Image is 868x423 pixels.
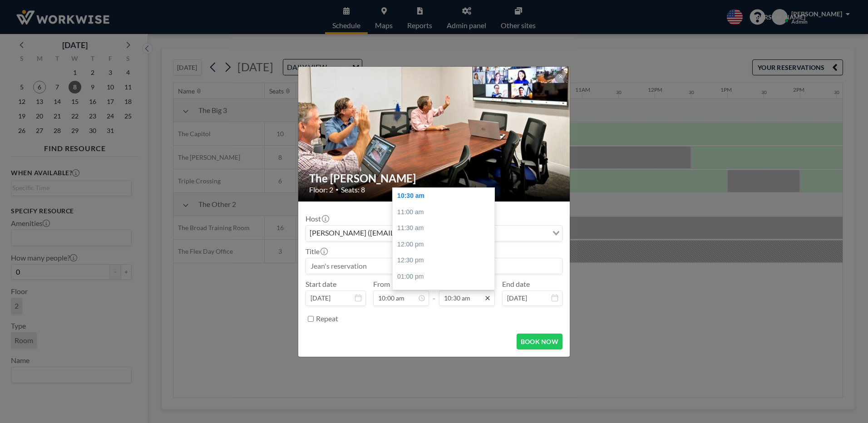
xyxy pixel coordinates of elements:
[393,269,499,285] div: 01:00 pm
[433,283,435,303] span: -
[308,227,494,239] span: [PERSON_NAME] ([EMAIL_ADDRESS][DOMAIN_NAME])
[393,252,499,269] div: 12:30 pm
[393,285,499,301] div: 01:30 pm
[341,185,365,194] span: Seats: 8
[306,280,336,289] label: Start date
[393,236,499,253] div: 12:00 pm
[306,247,327,256] label: Title
[393,220,499,236] div: 11:30 am
[306,258,562,274] input: Jean's reservation
[316,314,338,323] label: Repeat
[298,32,571,236] img: 537.jpg
[306,214,328,223] label: Host
[309,172,560,185] h2: The [PERSON_NAME]
[495,227,547,239] input: Search for option
[335,186,339,193] span: •
[309,185,333,194] span: Floor: 2
[393,188,499,204] div: 10:30 am
[393,204,499,221] div: 11:00 am
[373,280,390,289] label: From
[306,226,562,241] div: Search for option
[517,334,562,349] button: BOOK NOW
[502,280,530,289] label: End date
